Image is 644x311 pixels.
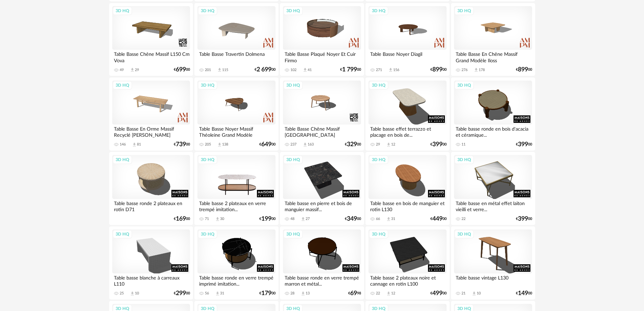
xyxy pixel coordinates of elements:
span: Download icon [388,67,393,72]
div: 3D HQ [454,6,474,15]
div: Table basse ronde 2 plateaux en rotin D71 [112,199,190,213]
div: Table basse en bois de manguier et rotin L130 [368,199,446,213]
span: 499 [432,291,443,296]
span: 649 [261,142,271,147]
div: € 00 [259,291,276,296]
div: 201 [205,68,211,72]
span: Download icon [301,217,306,222]
div: 12 [391,291,395,296]
span: Download icon [386,291,391,296]
div: € 00 [174,67,190,72]
a: 3D HQ Table basse vintage L130 21 Download icon 10 €14900 [451,226,535,299]
a: 3D HQ Table Basse Chêne Massif L150 Cm Vova 49 Download icon 29 €69900 [109,3,193,76]
div: € 98 [348,291,361,296]
div: 13 [306,291,310,296]
a: 3D HQ Table Basse Noyer Massif Théoleine Grand Modèle 205 Download icon 138 €64900 [194,77,278,151]
span: 69 [350,291,357,296]
span: Download icon [301,291,306,296]
span: 899 [432,67,443,72]
div: Table basse ronde en verre trempé marron et métal... [283,273,361,287]
span: 169 [176,217,186,221]
div: 81 [137,142,141,147]
a: 3D HQ Table Basse Plaqué Noyer Et Cuir Firmo 102 Download icon 41 €1 79900 [280,3,364,76]
span: 329 [347,142,357,147]
a: 3D HQ Table basse en pierre et bois de manguier massif... 48 Download icon 27 €34900 [280,152,364,225]
div: 71 [205,217,209,221]
div: 178 [479,68,485,72]
div: € 00 [430,142,447,147]
span: 149 [518,291,528,296]
a: 3D HQ Table Basse En Orme Massif Recyclé [PERSON_NAME] 146 Download icon 81 €73900 [109,77,193,151]
div: € 00 [259,142,276,147]
span: Download icon [472,291,477,296]
div: 3D HQ [283,155,303,164]
div: € 00 [259,217,276,221]
div: 3D HQ [454,81,474,90]
div: 25 [120,291,124,296]
span: 179 [261,291,271,296]
span: Download icon [303,67,308,72]
div: Table Basse Chêne Massif [GEOGRAPHIC_DATA] [283,125,361,138]
div: Table basse 2 plateaux noire et cannage en rotin L100 [368,273,446,287]
div: 49 [120,68,124,72]
div: Table basse en pierre et bois de manguier massif... [283,199,361,213]
span: 449 [432,217,443,221]
div: € 00 [345,142,361,147]
div: 11 [461,142,466,147]
a: 3D HQ Table Basse Chêne Massif [GEOGRAPHIC_DATA] 237 Download icon 163 €32900 [280,77,364,151]
div: 3D HQ [198,155,217,164]
div: Table basse ronde en verre trempé imprimé imitation... [197,273,275,287]
div: 205 [205,142,211,147]
span: 2 699 [257,67,271,72]
div: € 00 [516,142,532,147]
div: € 00 [345,217,361,221]
div: 3D HQ [198,81,217,90]
div: 3D HQ [369,81,388,90]
div: € 00 [430,67,447,72]
div: Table basse ronde en bois d'acacia et céramique... [454,125,532,138]
div: € 00 [430,291,447,296]
div: Table Basse Travertin Dolmena [197,50,275,63]
div: 56 [205,291,209,296]
div: 3D HQ [283,81,303,90]
div: Table basse blanche à carreaux L110 [112,273,190,287]
div: € 00 [174,217,190,221]
div: 102 [290,68,296,72]
div: Table Basse Chêne Massif L150 Cm Vova [112,50,190,63]
div: 48 [290,217,294,221]
div: 146 [120,142,126,147]
div: € 00 [174,291,190,296]
a: 3D HQ Table Basse Travertin Dolmena 201 Download icon 115 €2 69900 [194,3,278,76]
a: 3D HQ Table basse en bois de manguier et rotin L130 66 Download icon 31 €44900 [365,152,449,225]
span: 399 [432,142,443,147]
div: € 00 [340,67,361,72]
div: 271 [376,68,382,72]
div: € 00 [174,142,190,147]
div: 3D HQ [454,155,474,164]
div: € 00 [430,217,447,221]
div: 28 [290,291,294,296]
span: 349 [347,217,357,221]
div: 138 [222,142,228,147]
span: Download icon [130,67,135,72]
a: 3D HQ Table basse ronde en bois d'acacia et céramique... 11 €39900 [451,77,535,151]
div: 41 [308,68,312,72]
div: 21 [461,291,466,296]
a: 3D HQ Table basse blanche à carreaux L110 25 Download icon 10 €29900 [109,226,193,299]
div: € 00 [255,67,276,72]
div: 3D HQ [113,81,132,90]
span: 299 [176,291,186,296]
a: 3D HQ Table Basse Noyer Diagil 271 Download icon 156 €89900 [365,3,449,76]
div: 31 [391,217,395,221]
div: 29 [135,68,139,72]
div: € 00 [516,217,532,221]
a: 3D HQ Table basse en métal effet laiton vieilli et verre... 22 €39900 [451,152,535,225]
div: 3D HQ [113,155,132,164]
span: 739 [176,142,186,147]
div: Table basse en métal effet laiton vieilli et verre... [454,199,532,213]
div: 156 [393,68,399,72]
div: 3D HQ [369,155,388,164]
div: 12 [391,142,395,147]
span: 199 [261,217,271,221]
span: Download icon [215,291,220,296]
